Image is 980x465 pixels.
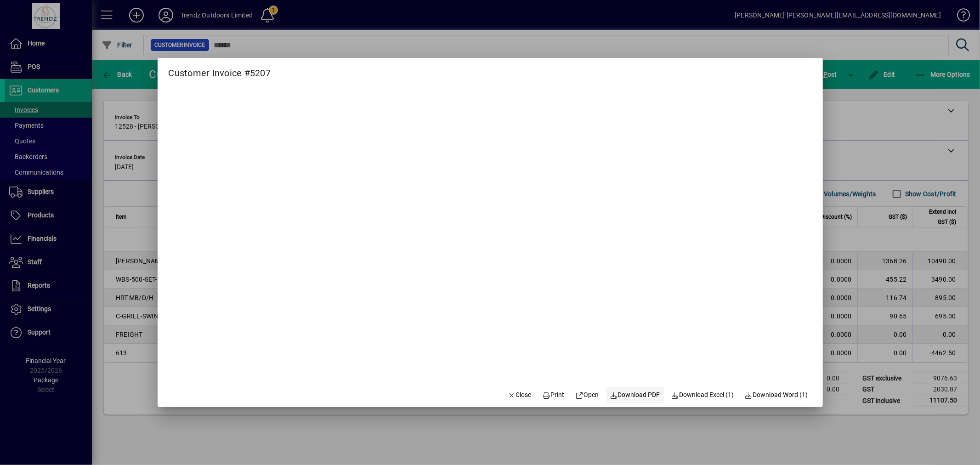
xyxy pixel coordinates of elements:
[668,387,738,403] button: Download Excel (1)
[508,390,532,400] span: Close
[610,390,660,400] span: Download PDF
[745,390,808,400] span: Download Word (1)
[671,390,734,400] span: Download Excel (1)
[606,387,664,403] a: Download PDF
[576,390,599,400] span: Open
[539,387,568,403] button: Print
[572,387,603,403] a: Open
[543,390,565,400] span: Print
[158,58,282,80] h2: Customer Invoice #5207
[741,387,812,403] button: Download Word (1)
[504,387,535,403] button: Close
